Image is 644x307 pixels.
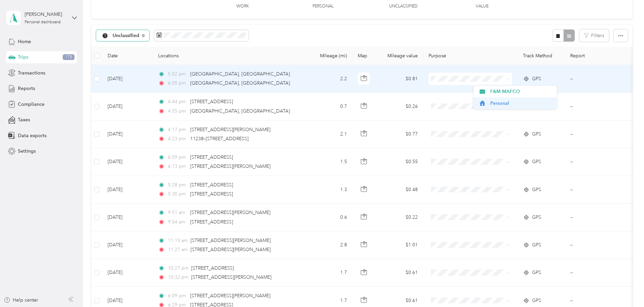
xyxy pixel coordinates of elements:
td: 1.3 [308,176,352,204]
span: 11:27 am [168,246,188,253]
span: 4:55 pm [168,108,187,115]
button: Help center [4,297,38,304]
td: $0.61 [376,259,423,287]
span: Personal [490,100,553,107]
span: 10:27 pm [168,265,188,272]
span: 175 [63,54,75,60]
span: [STREET_ADDRESS][PERSON_NAME] [190,293,270,299]
span: Transactions [18,69,45,76]
td: 0.7 [308,93,352,120]
span: GPS [532,241,541,249]
span: 5:30 pm [168,190,187,198]
th: Map [352,47,376,65]
th: Report [565,47,626,65]
span: 6:09 pm [168,154,187,161]
td: -- [565,65,626,93]
span: [GEOGRAPHIC_DATA], [GEOGRAPHIC_DATA] [190,80,290,86]
span: [STREET_ADDRESS][PERSON_NAME] [190,127,270,132]
span: [STREET_ADDRESS][PERSON_NAME] [191,238,271,243]
span: 4:17 pm [168,126,187,133]
span: GPS [532,158,541,165]
td: -- [565,204,626,231]
td: $0.22 [376,204,423,231]
span: [GEOGRAPHIC_DATA], [GEOGRAPHIC_DATA] [190,71,290,77]
p: Unclassified [389,3,417,9]
p: Personal [313,3,333,9]
span: [STREET_ADDRESS] [190,99,233,104]
td: $0.77 [376,121,423,148]
span: [STREET_ADDRESS] [190,191,233,197]
span: GPS [532,214,541,221]
span: 4:44 pm [168,98,187,105]
td: [DATE] [102,259,153,287]
td: 0.6 [308,204,352,231]
span: F&M MAFCO [490,88,553,95]
span: Trips [18,54,28,61]
td: -- [565,259,626,287]
td: [DATE] [102,121,153,148]
td: -- [565,232,626,259]
span: Taxes [18,116,30,123]
td: 2.2 [308,65,352,93]
span: Home [18,38,31,45]
td: 1.5 [308,148,352,176]
td: [DATE] [102,204,153,231]
iframe: Everlance-gr Chat Button Frame [606,269,644,307]
th: Mileage (mi) [308,47,352,65]
td: -- [565,93,626,120]
span: 5:28 pm [168,181,187,189]
th: Purpose [423,47,518,65]
td: $0.55 [376,148,423,176]
span: 9:51 am [168,209,187,216]
span: [STREET_ADDRESS][PERSON_NAME] [191,274,271,280]
span: 11:15 am [168,237,188,244]
span: 9:54 am [168,218,187,226]
span: [STREET_ADDRESS] [191,265,234,271]
td: [DATE] [102,232,153,259]
span: GPS [532,269,541,276]
span: 10:32 pm [168,274,188,281]
span: GPS [532,75,541,83]
span: 4:23 pm [168,135,187,143]
td: 2.1 [308,121,352,148]
div: Personal dashboard [25,20,61,24]
span: 11238–[STREET_ADDRESS] [190,136,248,142]
td: [DATE] [102,148,153,176]
span: [STREET_ADDRESS] [190,219,233,225]
td: -- [565,176,626,204]
p: Value [476,3,489,9]
th: Track Method [518,47,565,65]
td: 2.8 [308,232,352,259]
span: Data exports [18,132,47,139]
td: $1.01 [376,232,423,259]
div: [PERSON_NAME] [25,11,67,18]
span: 6:09 pm [168,292,187,300]
td: $0.48 [376,176,423,204]
td: $0.26 [376,93,423,120]
span: GPS [532,297,541,304]
td: [DATE] [102,176,153,204]
td: -- [565,121,626,148]
span: Settings [18,148,36,155]
span: GPS [532,130,541,138]
td: 1.7 [308,259,352,287]
span: 5:02 pm [168,70,187,78]
span: Unclassified [113,33,140,38]
button: Filters [579,29,609,42]
span: [STREET_ADDRESS][PERSON_NAME] [190,163,270,169]
span: [GEOGRAPHIC_DATA], [GEOGRAPHIC_DATA] [190,108,290,114]
span: Reports [18,85,35,92]
span: GPS [532,186,541,193]
span: [STREET_ADDRESS] [190,182,233,188]
span: 6:05 pm [168,80,187,87]
td: [DATE] [102,93,153,120]
p: Work [236,3,249,9]
span: [STREET_ADDRESS] [190,154,233,160]
td: [DATE] [102,65,153,93]
th: Date [102,47,153,65]
th: Locations [153,47,308,65]
span: [STREET_ADDRESS][PERSON_NAME] [191,247,271,252]
th: Mileage value [376,47,423,65]
td: $0.81 [376,65,423,93]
